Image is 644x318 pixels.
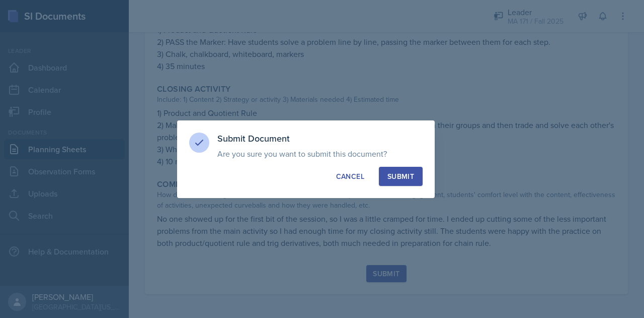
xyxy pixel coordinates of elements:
div: Submit [387,171,414,181]
button: Cancel [328,167,373,186]
h3: Submit Document [217,133,423,145]
button: Submit [379,167,423,186]
div: Cancel [336,171,364,181]
p: Are you sure you want to submit this document? [217,149,423,159]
